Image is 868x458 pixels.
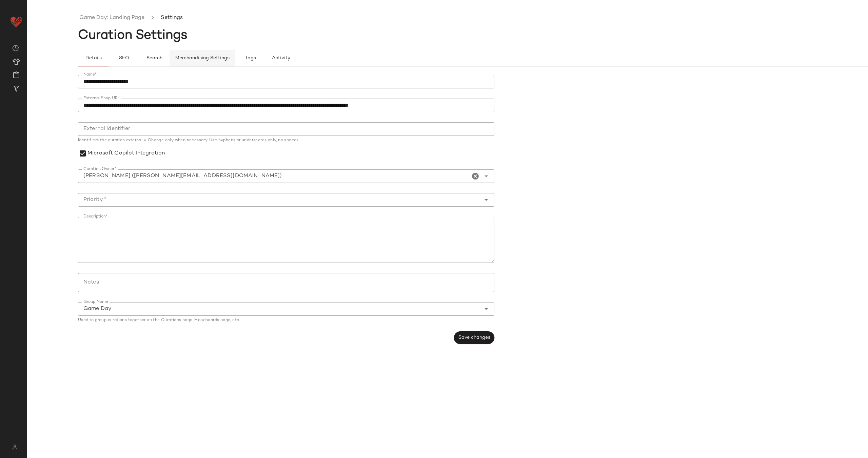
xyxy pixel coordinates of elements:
[482,196,490,204] i: Open
[9,15,23,28] img: heart_red.DM2ytmEG.svg
[272,56,290,61] span: Activity
[78,139,494,143] div: Identifiers the curation externally. Change only when necessary. Use hyphens or underscores only,...
[78,29,188,42] span: Curation Settings
[146,56,162,61] span: Search
[87,146,165,161] label: Microsoft Copilot Integration
[118,56,129,61] span: SEO
[245,56,256,61] span: Tags
[78,318,494,322] div: Used to group curations together on the Curations page, Moodboards page, etc.
[12,45,19,51] img: svg%3e
[458,335,490,340] span: Save changes
[482,305,490,313] i: Open
[85,56,101,61] span: Details
[8,444,21,450] img: svg%3e
[454,331,494,344] button: Save changes
[471,172,479,180] i: Clear Curation Owner*
[79,14,144,22] a: Game Day: Landing Page
[482,172,490,180] i: Open
[175,56,230,61] span: Merchandising Settings
[159,14,184,22] li: Settings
